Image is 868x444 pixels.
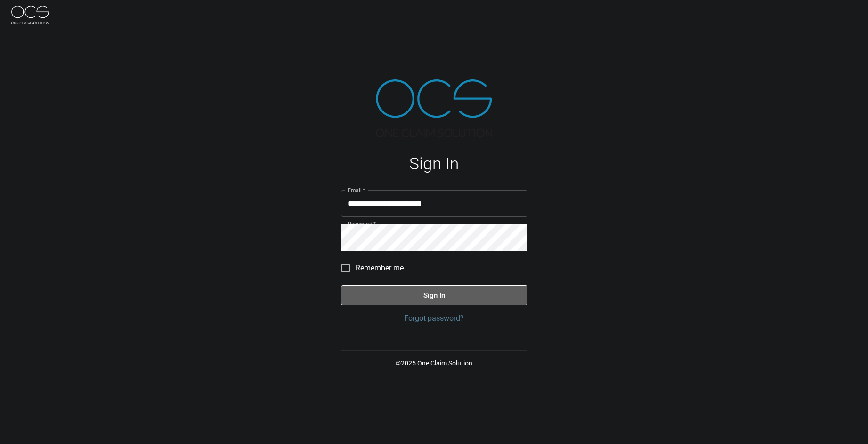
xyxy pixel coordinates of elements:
a: Forgot password? [341,313,527,324]
p: © 2025 One Claim Solution [341,358,527,368]
button: Sign In [341,285,527,305]
img: ocs-logo-white-transparent.png [11,6,49,24]
img: ocs-logo-tra.png [376,79,492,137]
span: Remember me [356,262,404,274]
label: Password [348,220,376,228]
label: Email [348,186,365,194]
h1: Sign In [341,154,527,174]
